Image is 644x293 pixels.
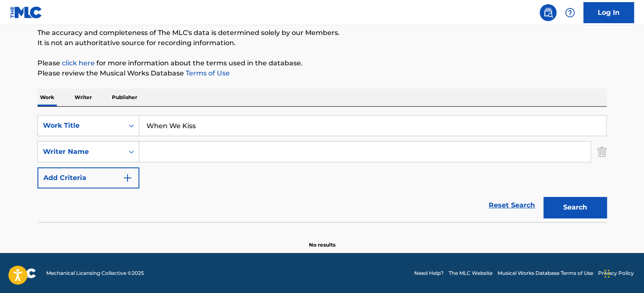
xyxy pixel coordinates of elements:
span: Mechanical Licensing Collective © 2025 [46,269,144,277]
a: Privacy Policy [598,269,634,277]
button: Search [543,197,607,218]
img: help [565,8,575,18]
a: Log In [583,2,634,23]
div: Work Title [43,121,119,131]
p: Publisher [109,89,140,106]
img: 9d2ae6d4665cec9f34b9.svg [122,173,133,183]
img: Delete Criterion [597,141,607,162]
p: Work [37,89,57,106]
a: Public Search [540,4,556,21]
form: Search Form [37,115,607,222]
a: click here [62,59,95,67]
a: Terms of Use [184,69,230,77]
div: Drag [604,261,609,286]
a: The MLC Website [449,269,492,277]
p: Writer [72,89,94,106]
div: Writer Name [43,147,119,157]
a: Need Help? [414,269,444,277]
div: Help [562,4,578,21]
p: No results [309,231,335,249]
a: Musical Works Database Terms of Use [498,269,593,277]
a: Reset Search [484,196,539,215]
p: The accuracy and completeness of The MLC's data is determined solely by our Members. [37,28,607,38]
p: Please for more information about the terms used in the database. [37,58,607,68]
iframe: Chat Widget [602,253,644,293]
button: Add Criteria [37,167,139,188]
p: It is not an authoritative source for recording information. [37,38,607,48]
img: MLC Logo [10,6,43,19]
img: search [543,8,553,18]
img: logo [10,268,36,278]
p: Please review the Musical Works Database [37,68,607,78]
